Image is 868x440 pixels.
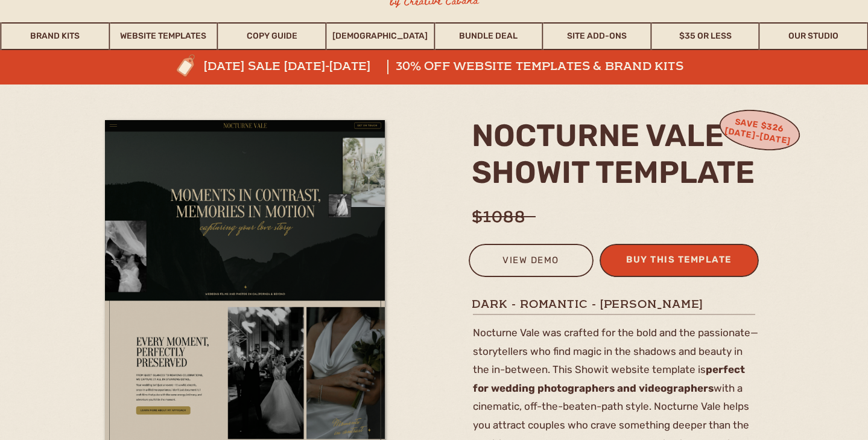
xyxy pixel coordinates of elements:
h2: nocturne vale Showit template [472,117,763,190]
a: Brand Kits [2,22,109,50]
a: Our Studio [760,22,867,50]
a: [DATE] sale [DATE]-[DATE] [204,60,410,74]
a: Copy Guide [218,22,326,50]
b: perfect for wedding photographers and videographers [473,363,745,394]
a: [DEMOGRAPHIC_DATA] [326,22,434,50]
h1: $1088 [472,205,569,220]
a: 30% off website templates & brand kits [396,60,695,74]
h3: Save $326 [DATE]-[DATE] [721,115,795,151]
a: view demo [477,252,586,272]
a: Bundle Deal [435,22,542,50]
a: Site Add-Ons [543,22,651,50]
h1: dark - romantic - [PERSON_NAME] [472,296,759,311]
a: Website Templates [110,22,217,50]
a: buy this template [620,252,738,272]
a: $35 or Less [651,22,759,50]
